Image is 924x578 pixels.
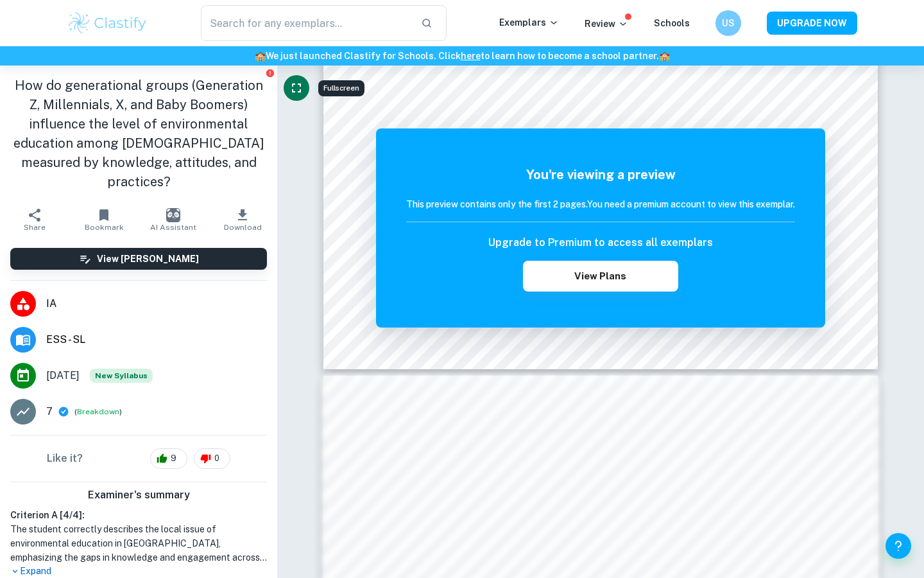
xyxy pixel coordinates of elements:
[5,487,272,503] h6: Examiner's summary
[10,565,267,578] p: Expand
[499,15,559,30] p: Exemplars
[265,68,275,78] button: Report issue
[207,452,227,465] span: 0
[166,208,180,222] img: AI Assistant
[46,332,267,347] span: ESS - SL
[10,522,267,565] h1: The student correctly describes the local issue of environmental education in [GEOGRAPHIC_DATA], ...
[886,533,911,559] button: Help and Feedback
[224,223,262,232] span: Download
[74,406,122,418] span: ( )
[46,368,80,383] span: [DATE]
[77,406,119,417] button: Breakdown
[90,369,153,383] span: New Syllabus
[90,369,153,383] div: Starting from the May 2026 session, the ESS IA requirements have changed. We created this exempla...
[659,51,670,61] span: 🏫
[767,12,857,35] button: UPGRADE NOW
[67,10,148,36] img: Clastify logo
[715,10,741,36] button: US
[318,80,364,96] div: Fullscreen
[10,76,267,191] h1: How do generational groups (Generation Z, Millennials, X, and Baby Boomers) influence the level o...
[24,223,46,232] span: Share
[46,404,53,419] p: 7
[139,202,208,238] button: AI Assistant
[3,49,921,63] h6: We just launched Clastify for Schools. Click to learn how to become a school partner.
[406,197,795,211] h6: This preview contains only the first 2 pages. You need a premium account to view this exemplar.
[488,235,713,250] h6: Upgrade to Premium to access all exemplars
[461,51,481,61] a: here
[201,5,411,41] input: Search for any exemplars...
[85,223,124,232] span: Bookmark
[47,451,83,466] h6: Like it?
[721,16,736,30] h6: US
[523,261,678,292] button: View Plans
[10,248,267,270] button: View [PERSON_NAME]
[585,17,628,31] p: Review
[255,51,266,61] span: 🏫
[10,508,267,522] h6: Criterion A [ 4 / 4 ]:
[46,296,267,311] span: IA
[150,223,196,232] span: AI Assistant
[654,18,690,28] a: Schools
[69,202,139,238] button: Bookmark
[406,165,795,184] h5: You're viewing a preview
[284,75,309,101] button: Fullscreen
[97,252,199,266] h6: View [PERSON_NAME]
[208,202,277,238] button: Download
[164,452,184,465] span: 9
